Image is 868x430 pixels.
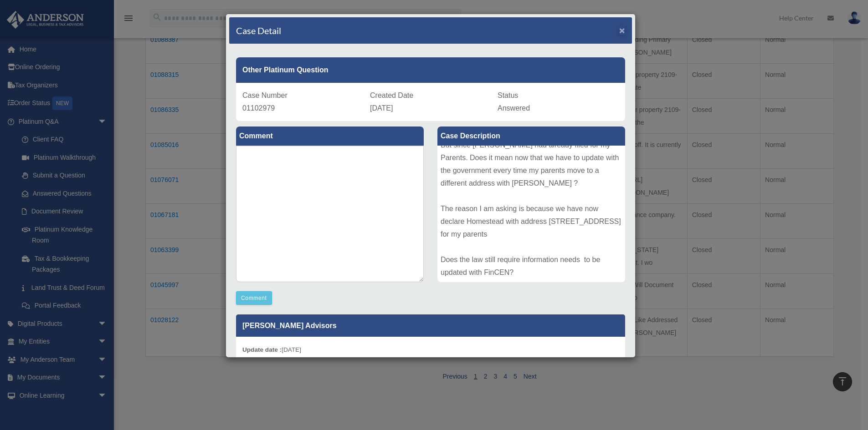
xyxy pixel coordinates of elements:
[242,346,301,353] small: [DATE]
[242,356,619,407] p: Thank you for submitting your question through the Platinum Portal! That is an understandable que...
[242,346,282,353] b: Update date :
[370,104,393,112] span: [DATE]
[619,25,625,35] button: Close
[236,291,272,305] button: Comment
[437,146,625,282] div: Follow-up question to Case Number 01088387 as to Corporates Transparency Act and FinCEN. We have ...
[437,126,625,146] label: Case Description
[498,91,518,99] span: Status
[498,104,530,112] span: Answered
[242,91,288,99] span: Case Number
[370,91,413,99] span: Created Date
[619,25,625,35] span: ×
[236,126,424,146] label: Comment
[236,24,281,37] h4: Case Detail
[236,57,625,83] div: Other Platinum Question
[242,104,275,112] span: 01102979
[236,314,625,337] p: [PERSON_NAME] Advisors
